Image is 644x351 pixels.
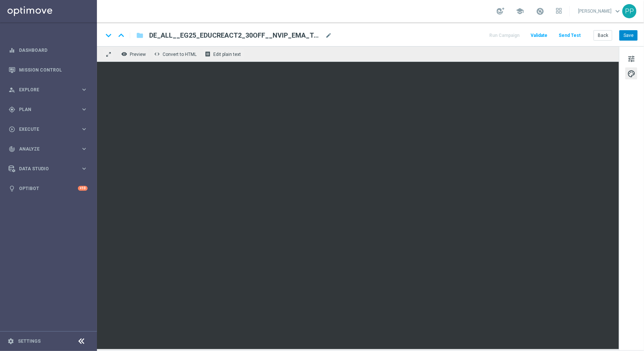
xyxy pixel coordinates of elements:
[531,33,547,38] span: Validate
[19,167,81,171] span: Data Studio
[9,106,15,113] i: gps_fixed
[7,338,14,345] i: settings
[19,40,88,60] a: Dashboard
[78,186,88,191] div: +10
[19,178,78,198] a: Optibot
[9,106,81,113] div: Plan
[577,6,622,17] a: [PERSON_NAME]keyboard_arrow_down
[154,51,160,57] span: code
[557,31,582,41] button: Send Test
[627,69,635,79] span: palette
[8,126,88,132] button: play_circle_outline Execute keyboard_arrow_right
[149,31,322,40] span: DE_ALL__EG25_EDUCREACT2_30OFF__NVIP_EMA_TAC_LT
[19,147,81,151] span: Analyze
[135,29,144,41] button: folder
[119,49,149,59] button: remove_red_eye Preview
[9,47,15,54] i: equalizer
[18,339,41,344] a: Settings
[152,49,200,59] button: code Convert to HTML
[325,32,332,39] span: mode_edit
[625,67,637,79] button: palette
[9,126,15,133] i: play_circle_outline
[9,185,15,192] i: lightbulb
[9,86,15,93] i: person_search
[81,106,88,113] i: keyboard_arrow_right
[19,60,88,80] a: Mission Control
[9,146,15,152] i: track_changes
[9,178,88,198] div: Optibot
[9,126,81,133] div: Execute
[205,51,211,57] i: receipt
[530,31,549,41] button: Validate
[81,165,88,172] i: keyboard_arrow_right
[121,51,127,57] i: remove_red_eye
[594,30,612,41] button: Back
[516,7,524,15] span: school
[19,107,81,112] span: Plan
[203,49,244,59] button: receipt Edit plain text
[213,52,241,57] span: Edit plain text
[116,30,127,41] i: keyboard_arrow_up
[103,30,114,41] i: keyboard_arrow_down
[9,86,81,93] div: Explore
[8,47,88,53] button: equalizer Dashboard
[8,166,88,172] button: Data Studio keyboard_arrow_right
[81,145,88,152] i: keyboard_arrow_right
[619,30,638,41] button: Save
[627,54,635,64] span: tune
[19,88,81,92] span: Explore
[9,60,88,80] div: Mission Control
[136,31,144,40] i: folder
[8,107,88,113] button: gps_fixed Plan keyboard_arrow_right
[130,52,146,57] span: Preview
[9,146,81,152] div: Analyze
[81,86,88,93] i: keyboard_arrow_right
[8,67,88,73] button: Mission Control
[19,127,81,132] span: Execute
[8,186,88,192] button: lightbulb Optibot +10
[9,165,81,172] div: Data Studio
[81,126,88,133] i: keyboard_arrow_right
[8,146,88,152] button: track_changes Analyze keyboard_arrow_right
[8,87,88,93] button: person_search Explore keyboard_arrow_right
[625,53,637,64] button: tune
[9,40,88,60] div: Dashboard
[163,52,197,57] span: Convert to HTML
[622,4,637,18] div: PP
[613,7,622,15] span: keyboard_arrow_down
